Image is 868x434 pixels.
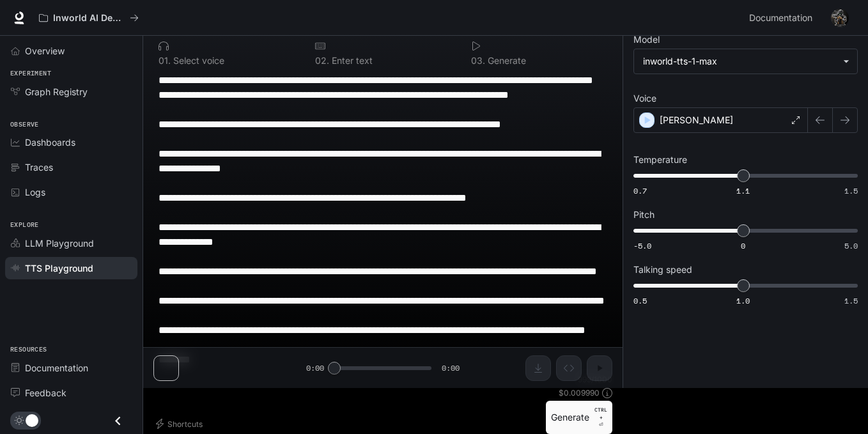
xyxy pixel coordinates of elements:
[25,361,88,375] span: Documentation
[25,236,94,250] span: LLM Playground
[5,232,137,254] a: LLM Playground
[153,414,208,434] button: Shortcuts
[594,406,607,421] p: CTRL +
[5,40,137,62] a: Overview
[25,160,53,174] span: Traces
[741,240,745,251] span: 0
[633,155,687,164] p: Temperature
[633,35,660,44] p: Model
[643,55,837,68] div: inworld-tts-1-max
[844,295,858,306] span: 1.5
[33,5,144,31] button: All workspaces
[5,382,137,404] a: Feedback
[329,56,373,65] p: Enter text
[471,56,485,65] p: 0 3 .
[634,49,857,74] div: inworld-tts-1-max
[633,185,647,196] span: 0.7
[25,386,66,399] span: Feedback
[633,240,651,251] span: -5.0
[736,185,750,196] span: 1.1
[827,5,853,31] button: User avatar
[25,44,65,58] span: Overview
[5,81,137,103] a: Graph Registry
[844,240,858,251] span: 5.0
[633,94,656,103] p: Voice
[25,85,88,98] span: Graph Registry
[744,5,822,31] a: Documentation
[159,56,171,65] p: 0 1 .
[25,136,75,149] span: Dashboards
[844,185,858,196] span: 1.5
[5,357,137,379] a: Documentation
[5,257,137,279] a: TTS Playground
[633,210,655,219] p: Pitch
[25,185,45,199] span: Logs
[633,295,647,306] span: 0.5
[594,406,607,429] p: ⏎
[546,401,612,434] button: GenerateCTRL +⏎
[485,56,526,65] p: Generate
[831,9,849,27] img: User avatar
[25,261,93,275] span: TTS Playground
[736,295,750,306] span: 1.0
[171,56,224,65] p: Select voice
[5,181,137,203] a: Logs
[5,131,137,153] a: Dashboards
[660,114,733,127] p: [PERSON_NAME]
[315,56,329,65] p: 0 2 .
[633,265,692,274] p: Talking speed
[749,10,812,26] span: Documentation
[53,13,125,24] p: Inworld AI Demos
[5,156,137,178] a: Traces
